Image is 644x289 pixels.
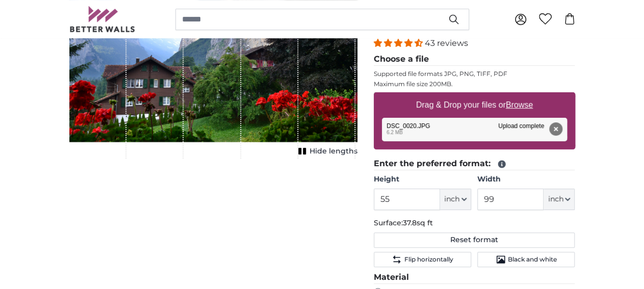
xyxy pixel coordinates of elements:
button: Reset format [374,232,575,248]
button: inch [544,189,575,210]
button: inch [440,189,471,210]
button: Black and white [477,252,575,267]
label: Height [374,174,471,185]
span: Flip horizontally [404,255,453,264]
img: Betterwalls [69,6,136,32]
legend: Choose a file [374,53,575,66]
span: Black and white [508,255,557,264]
p: Surface: [374,218,575,228]
p: Supported file formats JPG, PNG, TIFF, PDF [374,70,575,78]
p: Maximum file size 200MB. [374,80,575,88]
legend: Material [374,271,575,284]
label: Drag & Drop your files or [411,95,536,115]
legend: Enter the preferred format: [374,157,575,170]
span: inch [548,194,563,204]
label: Width [477,174,575,185]
u: Browse [506,100,533,109]
span: 43 reviews [425,38,468,48]
span: 37.8sq ft [403,218,433,227]
button: Flip horizontally [374,252,471,267]
span: 4.40 stars [374,38,425,48]
span: inch [444,194,459,204]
